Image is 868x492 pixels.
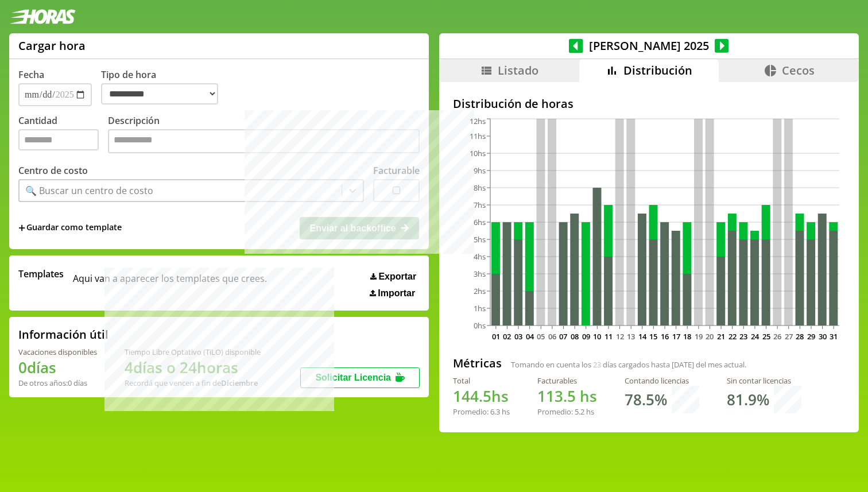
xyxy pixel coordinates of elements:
text: 23 [739,331,747,342]
div: Contando licencias [625,375,699,386]
span: +Guardar como template [18,222,122,234]
img: logotipo [9,9,76,24]
tspan: 4hs [474,251,486,262]
span: Listado [498,63,538,78]
text: 27 [785,331,793,342]
div: Sin contar licencias [727,375,801,386]
h1: 0 días [18,357,97,378]
label: Tipo de hora [101,68,227,106]
tspan: 7hs [474,200,486,210]
text: 14 [638,331,647,342]
text: 15 [649,331,657,342]
h1: 4 días o 24 horas [125,357,261,378]
div: Total [453,375,510,386]
span: Exportar [378,272,416,282]
text: 04 [525,331,534,342]
span: Cecos [782,63,815,78]
label: Descripción [108,114,420,156]
label: Cantidad [18,114,108,156]
div: Facturables [537,375,597,386]
h2: Distribución de horas [453,96,845,111]
text: 02 [503,331,511,342]
text: 13 [627,331,635,342]
label: Centro de costo [18,164,88,177]
text: 07 [559,331,567,342]
text: 25 [762,331,770,342]
div: Promedio: hs [453,406,510,417]
span: 144.5 [453,386,491,406]
text: 03 [514,331,522,342]
h1: hs [537,386,597,406]
span: Tomando en cuenta los días cargados hasta [DATE] del mes actual. [511,359,746,370]
label: Fecha [18,68,44,81]
b: Diciembre [221,378,258,388]
input: Cantidad [18,129,99,150]
span: 113.5 [537,386,576,406]
textarea: Descripción [108,129,420,153]
text: 28 [796,331,804,342]
span: Solicitar Licencia [315,373,391,382]
text: 19 [695,331,703,342]
text: 29 [807,331,815,342]
text: 10 [593,331,601,342]
tspan: 2hs [474,286,486,296]
div: Promedio: hs [537,406,597,417]
tspan: 8hs [474,183,486,193]
text: 11 [604,331,613,342]
span: 5.2 [575,406,584,417]
button: Exportar [367,271,420,282]
text: 24 [751,331,759,342]
select: Tipo de hora [101,83,218,104]
div: Tiempo Libre Optativo (TiLO) disponible [125,347,261,357]
tspan: 11hs [470,131,486,141]
tspan: 3hs [474,269,486,279]
text: 31 [830,331,838,342]
h1: 81.9 % [727,389,769,410]
text: 01 [492,331,500,342]
span: 23 [593,359,601,370]
span: Distribución [623,63,692,78]
h1: 78.5 % [625,389,667,410]
text: 22 [728,331,736,342]
div: Vacaciones disponibles [18,347,97,357]
text: 30 [818,331,826,342]
label: Facturable [373,164,420,177]
text: 05 [537,331,545,342]
text: 20 [706,331,714,342]
h1: Cargar hora [18,38,86,53]
button: Solicitar Licencia [300,367,420,388]
span: [PERSON_NAME] 2025 [583,38,715,53]
h2: Información útil [18,327,108,342]
div: Recordá que vencen a fin de [125,378,261,388]
span: Templates [18,268,64,280]
tspan: 1hs [474,303,486,313]
text: 12 [615,331,623,342]
text: 17 [672,331,680,342]
text: 21 [717,331,725,342]
text: 09 [582,331,590,342]
tspan: 10hs [470,148,486,158]
text: 18 [683,331,691,342]
div: De otros años: 0 días [18,378,97,388]
tspan: 9hs [474,165,486,176]
tspan: 12hs [470,116,486,126]
tspan: 5hs [474,234,486,245]
text: 26 [773,331,781,342]
h2: Métricas [453,355,502,371]
div: 🔍 Buscar un centro de costo [25,184,153,197]
text: 08 [571,331,579,342]
span: + [18,222,25,234]
h1: hs [453,386,510,406]
span: 6.3 [490,406,500,417]
tspan: 6hs [474,217,486,227]
span: Importar [378,288,415,299]
span: Aqui van a aparecer los templates que crees. [73,268,267,299]
tspan: 0hs [474,320,486,331]
text: 16 [661,331,669,342]
text: 06 [548,331,556,342]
